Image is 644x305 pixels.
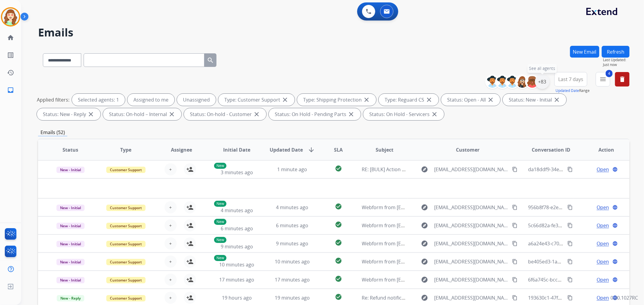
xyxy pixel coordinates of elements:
span: New - Initial [56,167,85,173]
mat-icon: person_add [186,258,194,265]
span: 10 minutes ago [219,261,254,268]
button: + [165,201,177,213]
mat-icon: content_copy [512,205,517,210]
mat-icon: explore [421,204,428,211]
mat-icon: close [431,111,438,118]
mat-icon: language [612,205,618,210]
mat-icon: language [612,277,618,282]
mat-icon: explore [421,294,428,301]
div: Status: On-hold - Customer [184,108,266,120]
div: Type: Reguard CS [379,94,439,106]
span: 17 minutes ago [275,276,310,283]
span: [EMAIL_ADDRESS][DOMAIN_NAME] [434,166,508,173]
mat-icon: close [168,111,175,118]
span: 17 minutes ago [219,276,254,283]
span: Customer Support [106,167,146,173]
button: New Email [570,46,599,58]
button: + [165,163,177,175]
span: da18ddf9-34e4-4767-a1d6-751dc6e9c5f3 [528,166,620,173]
mat-icon: content_copy [512,223,517,228]
span: Last 7 days [558,78,583,80]
button: + [165,256,177,268]
div: Assigned to me [127,94,175,106]
mat-icon: close [87,111,95,118]
span: RE: [BULK] Action required: Extend claim approved for replacement [362,166,515,173]
div: Status: On Hold - Pending Parts [269,108,361,120]
mat-icon: check_circle [335,203,342,210]
span: Customer Support [106,223,146,229]
span: Assignee [171,146,192,153]
mat-icon: content_copy [512,167,517,172]
mat-icon: close [253,111,260,118]
span: [EMAIL_ADDRESS][DOMAIN_NAME] [434,240,508,247]
mat-icon: person_add [186,240,194,247]
p: New [214,163,226,169]
mat-icon: list_alt [7,52,14,59]
span: Customer Support [106,241,146,247]
span: New - Initial [56,241,85,247]
mat-icon: menu [599,76,607,83]
span: Last Updated: [603,58,630,62]
span: + [169,294,172,301]
mat-icon: person_add [186,294,194,301]
mat-icon: check_circle [335,239,342,246]
span: 6 minutes ago [276,222,308,229]
mat-icon: inbox [7,86,14,94]
mat-icon: person_add [186,166,194,173]
span: New - Initial [56,277,85,283]
span: 6f6a745c-bcc1-432a-beb0-75eca67dcbfb [528,276,619,283]
span: Conversation ID [532,146,570,153]
span: Webform from [EMAIL_ADDRESS][DOMAIN_NAME] on [DATE] [362,204,499,211]
mat-icon: content_copy [567,205,573,210]
mat-icon: content_copy [567,277,573,282]
mat-icon: close [281,96,289,103]
span: + [169,258,172,265]
button: 4 [596,72,610,86]
span: 1 minute ago [277,166,307,173]
span: Open [597,166,609,173]
span: Subject [376,146,393,153]
span: New - Reply [57,295,84,301]
span: Just now [603,62,630,67]
div: Status: New - Reply [37,108,101,120]
mat-icon: close [363,96,370,103]
span: Customer Support [106,277,146,283]
span: Open [597,240,609,247]
mat-icon: language [612,167,618,172]
p: New [214,201,226,207]
span: [EMAIL_ADDRESS][DOMAIN_NAME] [434,276,508,283]
span: Webform from [EMAIL_ADDRESS][DOMAIN_NAME] on [DATE] [362,276,499,283]
mat-icon: arrow_downward [308,146,315,153]
button: Refresh [602,46,630,58]
mat-icon: close [348,111,355,118]
img: avatar [2,8,19,25]
span: 6 minutes ago [221,225,253,232]
p: New [214,219,226,225]
span: 9 minutes ago [221,243,253,250]
mat-icon: language [612,259,618,264]
span: Range [556,88,590,93]
h2: Emails [38,27,630,39]
span: Webform from [EMAIL_ADDRESS][DOMAIN_NAME] on [DATE] [362,258,499,265]
mat-icon: content_copy [512,241,517,246]
mat-icon: check_circle [335,221,342,228]
span: SLA [334,146,343,153]
span: 4 minutes ago [221,207,253,214]
mat-icon: language [612,241,618,246]
span: Open [597,222,609,229]
span: Updated Date [270,146,303,153]
span: New - Initial [56,205,85,211]
span: Status [62,146,78,153]
span: 19 minutes ago [275,294,310,301]
span: Open [597,276,609,283]
mat-icon: check_circle [335,293,342,300]
mat-icon: person_add [186,222,194,229]
mat-icon: check_circle [335,257,342,264]
mat-icon: explore [421,166,428,173]
span: 10 minutes ago [275,258,310,265]
span: Customer Support [106,205,146,211]
p: Emails (52) [38,129,67,136]
div: Type: Shipping Protection [297,94,376,106]
p: New [214,237,226,243]
span: Customer [456,146,479,153]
